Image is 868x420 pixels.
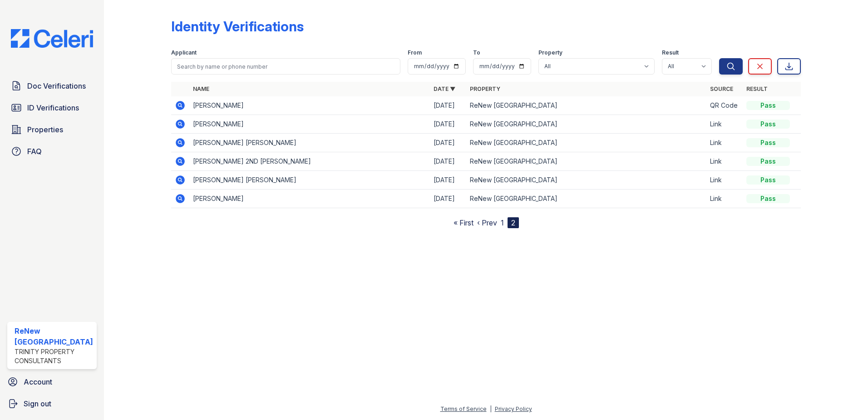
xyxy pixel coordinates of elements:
[24,398,51,409] span: Sign out
[466,190,707,208] td: ReNew [GEOGRAPHIC_DATA]
[746,194,790,203] div: Pass
[430,171,466,190] td: [DATE]
[454,218,473,227] a: « First
[538,49,562,56] label: Property
[466,152,707,171] td: ReNew [GEOGRAPHIC_DATA]
[430,115,466,134] td: [DATE]
[7,77,97,95] a: Doc Verifications
[706,96,743,115] td: QR Code
[15,347,93,365] div: Trinity Property Consultants
[15,325,93,347] div: ReNew [GEOGRAPHIC_DATA]
[27,124,63,135] span: Properties
[189,190,430,208] td: [PERSON_NAME]
[495,405,532,412] a: Privacy Policy
[430,190,466,208] td: [DATE]
[7,142,97,160] a: FAQ
[746,85,768,92] a: Result
[430,152,466,171] td: [DATE]
[746,120,790,129] div: Pass
[408,49,422,56] label: From
[706,171,743,190] td: Link
[189,115,430,134] td: [PERSON_NAME]
[189,134,430,152] td: [PERSON_NAME] [PERSON_NAME]
[710,85,733,92] a: Source
[434,85,455,92] a: Date ▼
[466,171,707,190] td: ReNew [GEOGRAPHIC_DATA]
[189,171,430,190] td: [PERSON_NAME] [PERSON_NAME]
[4,395,100,413] a: Sign out
[171,49,197,56] label: Applicant
[7,120,97,139] a: Properties
[706,115,743,134] td: Link
[746,157,790,166] div: Pass
[508,217,519,228] div: 2
[27,102,79,113] span: ID Verifications
[477,218,497,227] a: ‹ Prev
[470,85,500,92] a: Property
[706,190,743,208] td: Link
[27,146,42,157] span: FAQ
[171,58,401,75] input: Search by name or phone number
[746,101,790,110] div: Pass
[706,134,743,152] td: Link
[440,405,487,412] a: Terms of Service
[171,18,304,35] div: Identity Verifications
[430,96,466,115] td: [DATE]
[490,405,492,412] div: |
[24,376,52,387] span: Account
[4,29,100,48] img: CE_Logo_Blue-a8612792a0a2168367f1c8372b55b34899dd931a85d93a1a3d3e32e68fde9ad4.png
[27,80,86,91] span: Doc Verifications
[466,96,707,115] td: ReNew [GEOGRAPHIC_DATA]
[4,373,100,391] a: Account
[473,49,480,56] label: To
[662,49,679,56] label: Result
[706,152,743,171] td: Link
[189,96,430,115] td: [PERSON_NAME]
[466,134,707,152] td: ReNew [GEOGRAPHIC_DATA]
[501,218,504,227] a: 1
[7,99,97,117] a: ID Verifications
[430,134,466,152] td: [DATE]
[746,138,790,147] div: Pass
[189,152,430,171] td: [PERSON_NAME] 2ND [PERSON_NAME]
[746,175,790,185] div: Pass
[193,85,209,92] a: Name
[466,115,707,134] td: ReNew [GEOGRAPHIC_DATA]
